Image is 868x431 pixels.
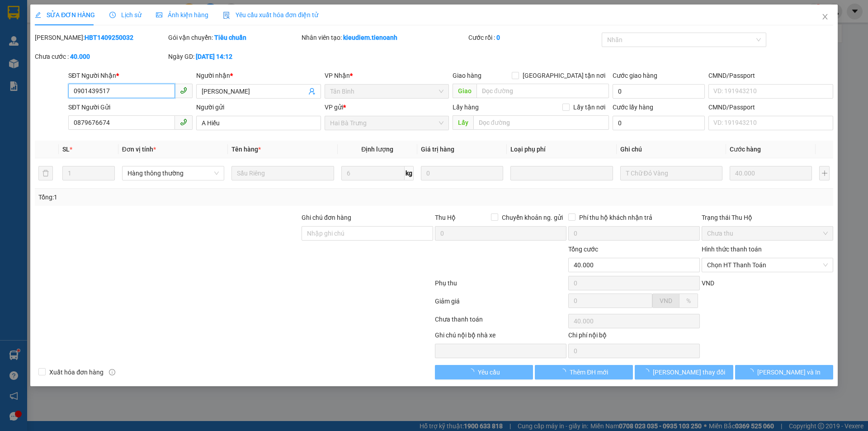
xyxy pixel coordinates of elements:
[196,102,321,112] div: Người gửi
[434,278,567,294] div: Phụ thu
[109,12,116,18] span: clock-circle
[478,367,500,377] span: Yêu cầu
[156,11,208,19] span: Ảnh kiện hàng
[231,166,334,180] input: VD: Bàn, Ghế
[535,365,633,379] button: Thêm ĐH mới
[325,102,449,112] div: VP gửi
[702,279,714,287] span: VND
[453,104,479,111] span: Lấy hàng
[643,369,653,375] span: loading
[708,102,833,112] div: CMND/Passport
[735,365,833,379] button: [PERSON_NAME] và In
[302,214,351,221] label: Ghi chú đơn hàng
[453,72,481,79] span: Giao hàng
[702,213,833,223] div: Trạng thái Thu Hộ
[653,367,725,377] span: [PERSON_NAME] thay đổi
[361,146,393,153] span: Định lượng
[214,34,246,41] b: Tiêu chuẩn
[435,214,456,221] span: Thu Hộ
[308,88,316,95] span: user-add
[421,166,503,180] input: 0
[568,330,700,344] div: Chi phí nội bộ
[576,213,656,223] span: Phí thu hộ khách nhận trả
[35,11,95,19] span: SỬA ĐƠN HÀNG
[196,53,232,60] b: [DATE] 14:12
[821,13,829,20] span: close
[453,84,476,98] span: Giao
[68,102,193,112] div: SĐT Người Gửi
[468,369,478,375] span: loading
[343,34,397,41] b: kieudiem.tienoanh
[660,297,672,304] span: VND
[35,12,41,18] span: edit
[330,116,443,130] span: Hai Bà Trưng
[180,87,187,94] span: phone
[730,166,812,180] input: 0
[435,365,533,379] button: Yêu cầu
[620,166,722,180] input: Ghi Chú
[62,146,70,153] span: SL
[196,71,321,81] div: Người nhận
[180,118,187,126] span: phone
[35,52,166,62] div: Chưa cước :
[570,367,608,377] span: Thêm ĐH mới
[568,246,598,253] span: Tổng cước
[708,71,833,81] div: CMND/Passport
[560,369,570,375] span: loading
[613,72,657,79] label: Cước giao hàng
[434,296,567,312] div: Giảm giá
[702,246,762,253] label: Hình thức thanh toán
[519,71,609,81] span: [GEOGRAPHIC_DATA] tận nơi
[223,12,230,19] img: icon
[35,33,166,43] div: [PERSON_NAME]:
[747,369,757,375] span: loading
[570,102,609,112] span: Lấy tận nơi
[231,146,261,153] span: Tên hàng
[812,5,838,30] button: Close
[498,213,566,223] span: Chuyển khoản ng. gửi
[613,104,653,111] label: Cước lấy hàng
[85,34,133,41] b: HBT1409250032
[38,166,53,180] button: delete
[68,71,193,81] div: SĐT Người Nhận
[325,72,350,79] span: VP Nhận
[122,146,156,153] span: Đơn vị tính
[405,166,414,180] span: kg
[223,11,318,19] span: Yêu cầu xuất hóa đơn điện tử
[156,12,162,18] span: picture
[330,85,443,98] span: Tân Bình
[421,146,454,153] span: Giá trị hàng
[613,84,705,99] input: Cước giao hàng
[468,33,600,43] div: Cước rồi :
[453,115,473,130] span: Lấy
[109,369,115,375] span: info-circle
[707,227,828,240] span: Chưa thu
[686,297,691,304] span: %
[507,141,616,158] th: Loại phụ phí
[302,33,467,43] div: Nhân viên tạo:
[168,52,300,62] div: Ngày GD:
[70,53,90,60] b: 40.000
[757,367,821,377] span: [PERSON_NAME] và In
[46,367,107,377] span: Xuất hóa đơn hàng
[127,166,219,180] span: Hàng thông thường
[109,11,142,19] span: Lịch sử
[819,166,829,180] button: plus
[707,258,828,272] span: Chọn HT Thanh Toán
[168,33,300,43] div: Gói vận chuyển:
[38,192,335,202] div: Tổng: 1
[617,141,726,158] th: Ghi chú
[434,314,567,330] div: Chưa thanh toán
[476,84,609,98] input: Dọc đường
[635,365,733,379] button: [PERSON_NAME] thay đổi
[496,34,500,41] b: 0
[730,146,761,153] span: Cước hàng
[435,330,566,344] div: Ghi chú nội bộ nhà xe
[302,226,433,241] input: Ghi chú đơn hàng
[613,116,705,130] input: Cước lấy hàng
[473,115,609,130] input: Dọc đường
